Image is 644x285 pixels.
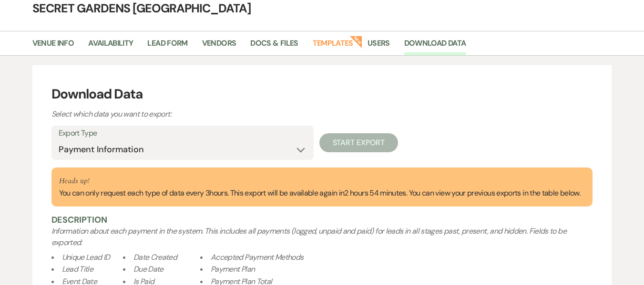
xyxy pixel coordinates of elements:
a: Templates [313,37,353,55]
div: You can only request each type of data every 3 hours. This export will be available again in 2 ho... [59,175,580,199]
li: Date Created [123,251,189,264]
a: Docs & Files [250,37,298,55]
p: Select which data you want to export: [51,108,385,120]
a: Availability [88,37,133,55]
p: Heads up! [59,175,580,187]
a: Lead Form [147,37,187,55]
strong: New [349,35,363,48]
h5: Description [51,214,593,226]
button: Start Export [319,133,398,152]
li: Accepted Payment Methods [200,251,304,264]
a: Users [368,37,390,55]
li: Unique Lead ID [51,251,112,264]
label: Export Type [59,127,307,140]
a: Venue Info [32,37,74,55]
a: Vendors [202,37,236,55]
li: Payment Plan [200,263,304,275]
li: Lead Title [51,263,112,275]
a: Download Data [404,37,466,55]
li: Due Date [123,263,189,275]
h3: Download Data [51,84,593,104]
